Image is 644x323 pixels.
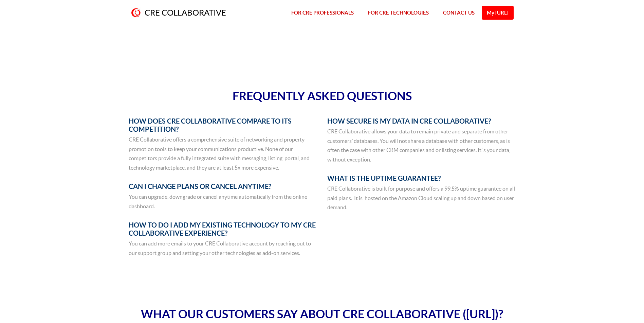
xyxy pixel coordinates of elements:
[327,174,441,182] span: WHAT IS THE UPTIME GUARANTEE?
[129,239,317,258] p: You can add more emails to your CRE Collaborative account by reaching out to our support group an...
[129,135,317,172] p: CRE Collaborative offers a comprehensive suite of networking and property promotion tools to keep...
[327,127,516,164] p: CRE Collaborative allows your data to remain private and separate from other customers’ databases...
[141,307,503,321] span: WHAT OUR CUSTOMERS SAY ABOUT CRE COLLABORATIVE ([URL])?
[327,184,516,212] p: CRE Collaborative is built for purpose and offers a 99.5% uptime guarantee on all paid plans. It ...
[482,6,514,20] a: My [URL]
[129,182,271,190] span: CAN I CHANGE PLANS OR CANCEL ANYTIME?
[513,199,514,210] div: Protected by Grammarly
[129,192,317,211] p: You can upgrade, downgrade or cancel anytime automatically from the online dashboard.
[327,117,491,125] span: HOW SECURE IS MY DATA IN CRE COLLABORATIVE?
[129,221,316,237] span: HOW TO DO I ADD MY EXISTING TECHNOLOGY TO MY CRE COLLABORATIVE EXPERIENCE?
[233,89,412,103] span: FREQUENTLY ASKED QUESTIONS
[129,117,292,133] span: HOW DOES CRE COLLABORATIVE COMPARE TO ITS COMPETITION?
